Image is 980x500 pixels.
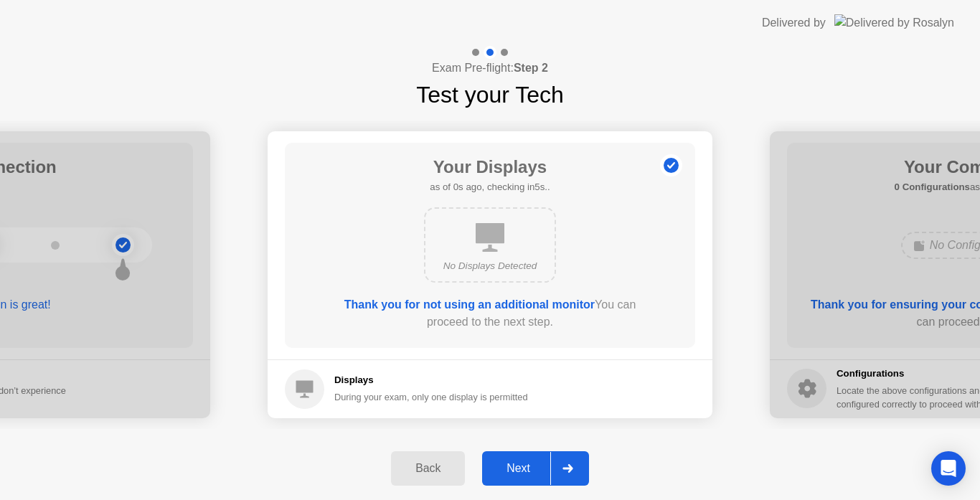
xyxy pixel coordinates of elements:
[344,298,595,311] b: Thank you for not using an additional monitor
[482,451,589,486] button: Next
[326,296,654,331] div: You can proceed to the next step.
[430,154,550,180] h1: Your Displays
[416,77,564,112] h1: Test your Tech
[395,462,461,475] div: Back
[437,259,543,273] div: No Displays Detected
[391,451,465,486] button: Back
[931,451,966,486] div: Open Intercom Messenger
[432,60,548,77] h4: Exam Pre-flight:
[486,462,550,475] div: Next
[762,14,826,32] div: Delivered by
[334,373,528,387] h5: Displays
[834,14,954,31] img: Delivered by Rosalyn
[334,390,528,404] div: During your exam, only one display is permitted
[514,62,548,74] b: Step 2
[430,180,550,194] h5: as of 0s ago, checking in5s..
